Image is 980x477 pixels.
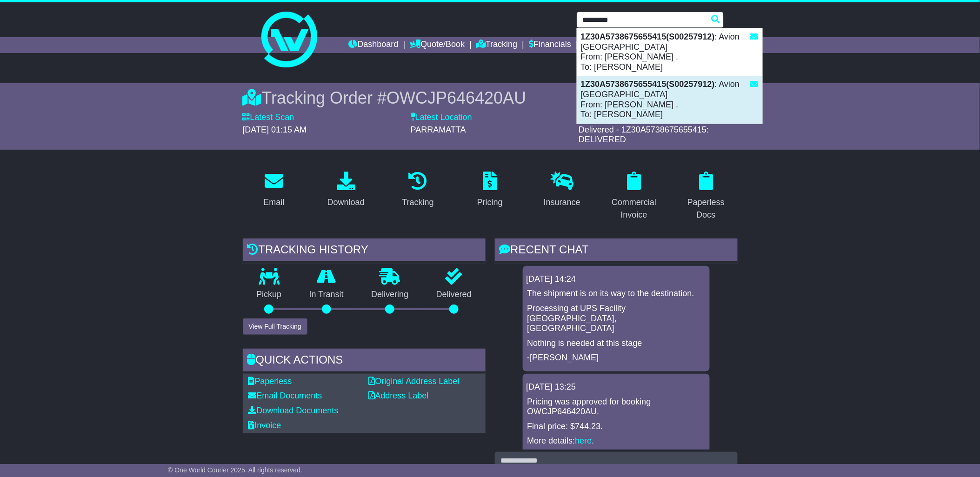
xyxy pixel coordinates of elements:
span: [DATE] 01:15 AM [243,125,307,134]
a: Download Documents [248,406,339,415]
div: Tracking Order # [243,88,738,108]
div: Insurance [544,196,580,209]
a: Address Label [369,391,429,400]
a: Paperless Docs [675,168,738,225]
a: Original Address Label [369,377,460,386]
div: Tracking history [243,238,486,264]
p: -[PERSON_NAME] [527,353,705,363]
div: Paperless Docs [681,196,732,221]
span: OWCJP646420AU [387,88,526,107]
button: View Full Tracking [243,318,307,335]
p: Nothing is needed at this stage [527,338,705,349]
a: Invoice [248,421,281,430]
a: Tracking [476,37,517,53]
p: The shipment is on its way to the destination. [527,289,705,299]
span: Delivered - 1Z30A5738675655415: DELIVERED [579,125,709,145]
p: Delivered [422,290,486,300]
a: Insurance [538,168,587,212]
a: Download [321,168,371,212]
div: Email [263,196,284,209]
div: Tracking [402,196,433,209]
a: here [575,436,592,445]
span: PARRAMATTA [411,125,466,134]
a: Tracking [396,168,440,212]
a: Pricing [471,168,509,212]
a: Email [257,168,290,212]
div: RECENT CHAT [495,238,738,264]
p: Final price: $744.23. [527,422,705,432]
div: [DATE] 13:25 [527,382,706,392]
p: Delivering [358,290,423,300]
a: Financials [529,37,571,53]
span: © One World Courier 2025. All rights reserved. [168,466,302,474]
p: More details: . [527,436,705,446]
div: Quick Actions [243,349,486,374]
div: [DATE] 14:24 [527,274,706,285]
p: In Transit [295,290,358,300]
p: Processing at UPS Facility [GEOGRAPHIC_DATA], [GEOGRAPHIC_DATA] [527,304,705,334]
a: Email Documents [248,391,322,400]
label: Latest Scan [243,113,294,123]
div: : Avion [GEOGRAPHIC_DATA] From: [PERSON_NAME] . To: [PERSON_NAME] [577,28,762,76]
div: : Avion [GEOGRAPHIC_DATA] From: [PERSON_NAME] . To: [PERSON_NAME] [577,76,762,123]
p: Pricing was approved for booking OWCJP646420AU. [527,397,705,417]
div: Commercial Invoice [609,196,660,221]
strong: 1Z30A5738675655415(S00257912) [581,79,715,89]
p: Pickup [243,290,296,300]
a: Paperless [248,377,292,386]
a: Quote/Book [410,37,465,53]
a: Commercial Invoice [603,168,666,225]
strong: 1Z30A5738675655415(S00257912) [581,32,715,41]
div: Download [327,196,365,209]
div: Pricing [477,196,503,209]
a: Dashboard [349,37,399,53]
label: Latest Location [411,113,472,123]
